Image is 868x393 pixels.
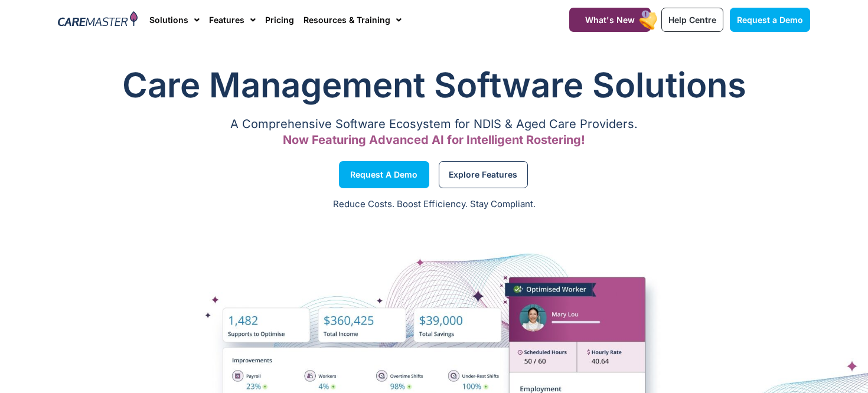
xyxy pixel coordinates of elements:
span: Help Centre [668,15,716,25]
a: Request a Demo [339,161,429,188]
p: Reduce Costs. Boost Efficiency. Stay Compliant. [7,198,861,211]
a: Explore Features [439,161,528,188]
span: Now Featuring Advanced AI for Intelligent Rostering! [283,133,585,147]
a: What's New [569,8,651,32]
img: CareMaster Logo [58,11,138,29]
p: A Comprehensive Software Ecosystem for NDIS & Aged Care Providers. [58,120,810,128]
h1: Care Management Software Solutions [58,61,810,109]
a: Help Centre [661,8,723,32]
span: Explore Features [449,172,517,178]
a: Request a Demo [730,8,810,32]
span: Request a Demo [737,15,803,25]
span: What's New [585,15,635,25]
span: Request a Demo [350,172,417,178]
